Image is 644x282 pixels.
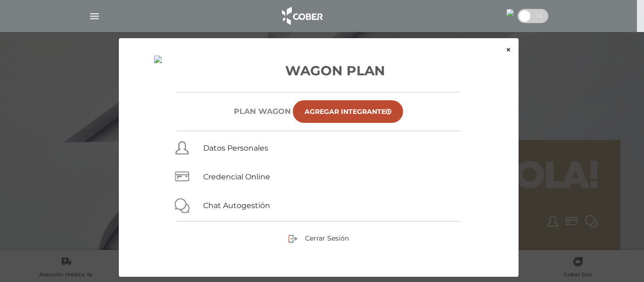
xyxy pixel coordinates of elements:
[141,61,496,81] h3: Wagon Plan
[288,234,349,242] a: Cerrar Sesión
[89,10,100,22] img: Cober_menu-lines-white.svg
[203,172,270,181] a: Credencial Online
[506,9,514,16] img: 24613
[203,144,268,153] a: Datos Personales
[288,234,297,243] img: sign-out.png
[277,5,326,27] img: logo_cober_home-white.png
[154,56,162,63] img: 24613
[498,38,519,62] button: ×
[305,234,349,242] span: Cerrar Sesión
[234,107,291,116] h6: Plan WAGON
[293,100,403,123] a: Agregar Integrante
[203,201,270,210] a: Chat Autogestión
